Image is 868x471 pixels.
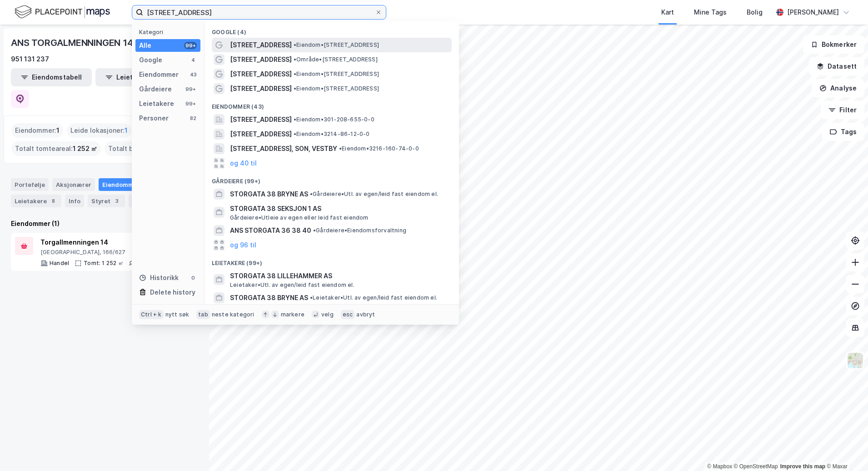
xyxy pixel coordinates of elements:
button: Filter [821,101,864,119]
span: Leietaker • Utl. av egen/leid fast eiendom el. [310,294,437,301]
span: [STREET_ADDRESS] [230,69,292,80]
span: [STREET_ADDRESS] [230,54,292,65]
div: 99+ [184,42,197,49]
span: [STREET_ADDRESS], SON, VESTBY [230,143,337,154]
div: Delete history [150,287,195,298]
input: Søk på adresse, matrikkel, gårdeiere, leietakere eller personer [143,5,375,19]
div: 43 [190,71,197,78]
img: Z [847,352,864,369]
div: Personer [139,113,169,124]
div: Totalt tomteareal : [11,141,101,156]
div: Handel [50,260,69,267]
div: 8 [49,196,58,205]
div: Kategori [139,29,200,35]
button: Datasett [809,57,864,75]
span: • [294,70,296,77]
a: OpenStreetMap [734,463,778,470]
div: 4 [190,56,197,64]
span: STORGATA 38 BRYNE AS [230,189,308,200]
div: Alle [139,40,151,51]
div: markere [281,311,304,318]
span: • [310,190,313,197]
span: Eiendom • 3216-160-74-0-0 [339,145,419,152]
span: 1 [125,125,128,136]
div: Eiendommer : [11,123,63,138]
span: • [313,227,316,234]
div: Leide lokasjoner : [67,123,131,138]
span: Eiendom • [STREET_ADDRESS] [294,85,379,92]
span: Gårdeiere • Eiendomsforvaltning [313,227,406,234]
div: 99+ [184,100,197,107]
span: Gårdeiere • Utl. av egen/leid fast eiendom el. [310,190,438,198]
div: avbryt [356,311,375,318]
span: 1 [56,125,60,136]
span: [STREET_ADDRESS] [230,114,292,125]
div: nytt søk [165,311,190,318]
div: tab [196,310,210,319]
div: Styret [88,195,125,207]
span: Eiendom • 301-208-655-0-0 [294,116,374,123]
div: Gårdeiere [139,84,172,95]
button: Analyse [812,79,864,97]
div: ANS TORGALMENNINGEN 14 HJEMMEL [11,35,179,50]
span: Område • [STREET_ADDRESS] [294,56,378,63]
div: Gårdeiere (99+) [205,170,459,187]
button: Tags [822,123,864,141]
div: Leietakere (99+) [205,252,459,269]
div: Eiendommer [99,178,155,191]
a: Mapbox [707,463,732,470]
div: Bolig [747,7,763,18]
span: • [294,56,296,63]
div: Totalt byggareal : [105,141,192,156]
div: 82 [190,115,197,122]
span: • [310,294,313,301]
button: og 96 til [230,240,256,251]
div: [PERSON_NAME] [787,7,839,18]
span: Eiendom • [STREET_ADDRESS] [294,41,379,49]
div: Ctrl + k [139,310,164,319]
div: 0 [190,274,197,281]
a: Improve this map [780,463,825,470]
div: Eiendommer (43) [205,96,459,112]
button: Bokmerker [803,35,864,54]
span: ANS STORGATA 36 38 40 [230,225,311,236]
div: Leietakere [139,98,174,109]
span: Gårdeiere • Utleie av egen eller leid fast eiendom [230,214,369,221]
span: • [294,116,296,123]
span: [STREET_ADDRESS] [230,83,292,94]
span: [STREET_ADDRESS] [230,40,292,50]
span: • [294,130,296,137]
div: Torgallmenningen 14 [40,237,175,248]
div: 3 [112,196,121,205]
button: Eiendomstabell [11,68,92,86]
div: velg [321,311,334,318]
div: Info [65,195,84,207]
div: Eiendommer [139,69,179,80]
img: logo.f888ab2527a4732fd821a326f86c7f29.svg [15,4,110,20]
div: 99+ [184,85,197,93]
span: • [339,145,342,152]
span: Leietaker • Utl. av egen/leid fast eiendom el. [230,281,354,289]
div: Google [139,55,162,65]
div: Google (4) [205,21,459,38]
button: Leietakertabell [95,68,176,86]
span: STORGATA 38 SEKSJON 1 AS [230,203,448,214]
div: 951 131 237 [11,54,49,65]
span: [STREET_ADDRESS] [230,129,292,140]
span: • [294,41,296,48]
div: Tomt: 1 252 ㎡ [84,260,124,267]
span: • [294,85,296,92]
span: Eiendom • 3214-86-12-0-0 [294,130,370,138]
div: Chat Widget [823,427,868,471]
div: esc [341,310,355,319]
div: Eiendommer (1) [11,218,198,229]
div: Mine Tags [694,7,727,18]
div: neste kategori [212,311,254,318]
div: Leietakere [11,195,61,207]
span: STORGATA 38 LILLEHAMMER AS [230,271,448,281]
span: STORGATA 38 BRYNE AS [230,292,308,303]
span: Eiendom • [STREET_ADDRESS] [294,70,379,78]
span: 1 252 ㎡ [73,143,97,154]
div: Transaksjoner [129,195,191,207]
div: Historikk [139,272,179,283]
